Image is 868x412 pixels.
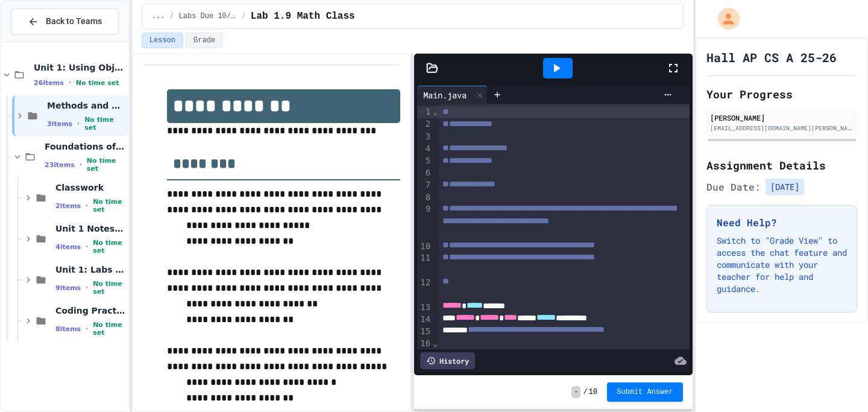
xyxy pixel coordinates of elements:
[69,78,71,87] span: •
[417,106,432,118] div: 1
[47,100,126,111] span: Methods and Objects
[47,120,72,128] span: 3 items
[55,223,126,234] span: Unit 1 Notes: Foundations of Java
[417,314,432,326] div: 14
[417,89,473,101] div: Main.java
[152,11,165,21] span: ...
[93,280,126,296] span: No time set
[46,15,102,28] span: Back to Teams
[417,143,432,155] div: 4
[617,387,673,397] span: Submit Answer
[86,324,88,334] span: •
[45,141,126,152] span: Foundations of [GEOGRAPHIC_DATA]
[93,198,126,214] span: No time set
[417,192,432,204] div: 8
[417,131,432,143] div: 3
[87,157,126,173] span: No time set
[710,112,854,123] div: [PERSON_NAME]
[55,202,81,210] span: 2 items
[86,201,88,211] span: •
[417,302,432,314] div: 13
[76,79,119,87] span: No time set
[93,239,126,255] span: No time set
[607,382,683,402] button: Submit Answer
[571,386,580,398] span: -
[583,387,587,397] span: /
[710,124,854,133] div: [EMAIL_ADDRESS][DOMAIN_NAME][PERSON_NAME]
[80,160,82,170] span: •
[55,243,81,251] span: 4 items
[420,352,475,369] div: History
[417,167,432,179] div: 6
[55,305,126,316] span: Coding Practice: Unit 1
[705,5,743,33] div: My Account
[417,252,432,277] div: 11
[417,155,432,167] div: 5
[417,179,432,191] div: 7
[417,118,432,130] div: 2
[77,119,80,128] span: •
[432,338,438,348] span: Fold line
[179,11,237,21] span: Labs Due 10/24
[34,62,126,73] span: Unit 1: Using Objects and Methods
[86,283,88,293] span: •
[11,8,119,34] button: Back to Teams
[417,203,432,240] div: 9
[706,157,857,174] h2: Assignment Details
[55,284,81,292] span: 9 items
[766,179,804,195] span: [DATE]
[417,338,432,350] div: 16
[55,182,126,193] span: Classwork
[717,215,847,230] h3: Need Help?
[34,79,64,87] span: 26 items
[432,107,438,116] span: Fold line
[768,311,856,363] iframe: chat widget
[417,326,432,338] div: 15
[186,33,223,48] button: Grade
[84,116,126,132] span: No time set
[706,49,837,66] h1: Hall AP CS A 25-26
[45,161,75,169] span: 23 items
[86,242,88,252] span: •
[417,277,432,302] div: 12
[251,9,355,24] span: Lab 1.9 Math Class
[169,11,174,21] span: /
[55,325,81,333] span: 8 items
[417,86,488,104] div: Main.java
[242,11,246,21] span: /
[589,387,597,397] span: 10
[706,86,857,103] h2: Your Progress
[55,264,126,275] span: Unit 1: Labs due 9/24
[417,241,432,253] div: 10
[817,364,856,400] iframe: chat widget
[142,33,183,48] button: Lesson
[717,235,847,295] p: Switch to "Grade View" to access the chat feature and communicate with your teacher for help and ...
[706,180,761,194] span: Due Date:
[93,321,126,337] span: No time set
